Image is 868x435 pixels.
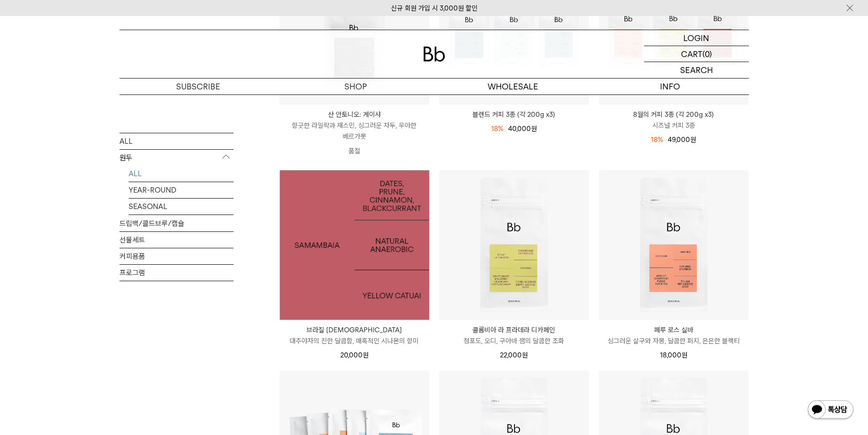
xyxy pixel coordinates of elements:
span: 18,000 [660,351,687,359]
span: 49,000 [668,136,696,144]
img: 1000000483_add2_035.jpg [280,170,429,320]
span: 원 [522,351,528,359]
p: 청포도, 오디, 구아바 잼의 달콤한 조화 [439,335,589,346]
p: 대추야자의 진한 달콤함, 매혹적인 시나몬의 향미 [280,335,429,346]
a: ALL [120,133,234,149]
p: 싱그러운 살구와 자몽, 달콤한 퍼지, 은은한 블랙티 [599,335,748,346]
a: 페루 로스 실바 싱그러운 살구와 자몽, 달콤한 퍼지, 은은한 블랙티 [599,325,748,346]
img: 로고 [423,47,445,62]
a: 드립백/콜드브루/캡슐 [120,215,234,231]
p: 브라질 [DEMOGRAPHIC_DATA] [280,325,429,335]
img: 카카오톡 채널 1:1 채팅 버튼 [807,399,854,421]
a: YEAR-ROUND [129,182,234,198]
a: 브라질 사맘바이아 [280,170,429,320]
a: CART (0) [644,46,749,62]
a: 프로그램 [120,264,234,280]
a: 커피용품 [120,248,234,264]
span: 원 [531,125,537,133]
p: WHOLESALE [434,79,592,94]
span: 22,000 [500,351,528,359]
span: 원 [681,351,687,359]
a: 신규 회원 가입 시 3,000원 할인 [391,4,478,12]
p: CART [681,46,702,62]
span: 원 [690,136,696,144]
a: LOGIN [644,30,749,46]
p: INFO [592,79,749,94]
span: 20,000 [340,351,369,359]
p: 8월의 커피 3종 (각 200g x3) [599,109,748,120]
p: 향긋한 라일락과 재스민, 싱그러운 자두, 우아한 베르가못 [280,120,429,142]
a: 브라질 [DEMOGRAPHIC_DATA] 대추야자의 진한 달콤함, 매혹적인 시나몬의 향미 [280,325,429,346]
p: 품절 [280,142,429,160]
p: 시즈널 커피 3종 [599,120,748,131]
p: (0) [702,46,712,62]
p: 콜롬비아 라 프라데라 디카페인 [439,325,589,335]
div: 18% [491,123,504,134]
p: 산 안토니오: 게이샤 [280,109,429,120]
span: 40,000 [508,125,537,133]
a: ALL [129,165,234,181]
a: SEASONAL [129,198,234,214]
a: SHOP [277,79,434,94]
p: 페루 로스 실바 [599,325,748,335]
a: 산 안토니오: 게이샤 향긋한 라일락과 재스민, 싱그러운 자두, 우아한 베르가못 [280,109,429,142]
a: 8월의 커피 3종 (각 200g x3) 시즈널 커피 3종 [599,109,748,131]
div: 18% [651,134,663,145]
span: 원 [363,351,369,359]
a: 선물세트 [120,231,234,247]
a: 콜롬비아 라 프라데라 디카페인 청포도, 오디, 구아바 잼의 달콤한 조화 [439,325,589,346]
p: SEARCH [680,62,713,78]
a: 블렌드 커피 3종 (각 200g x3) [439,109,589,120]
a: SUBSCRIBE [120,79,277,94]
img: 콜롬비아 라 프라데라 디카페인 [439,170,589,320]
img: 페루 로스 실바 [599,170,748,320]
p: 원두 [120,149,234,166]
p: LOGIN [683,30,709,46]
